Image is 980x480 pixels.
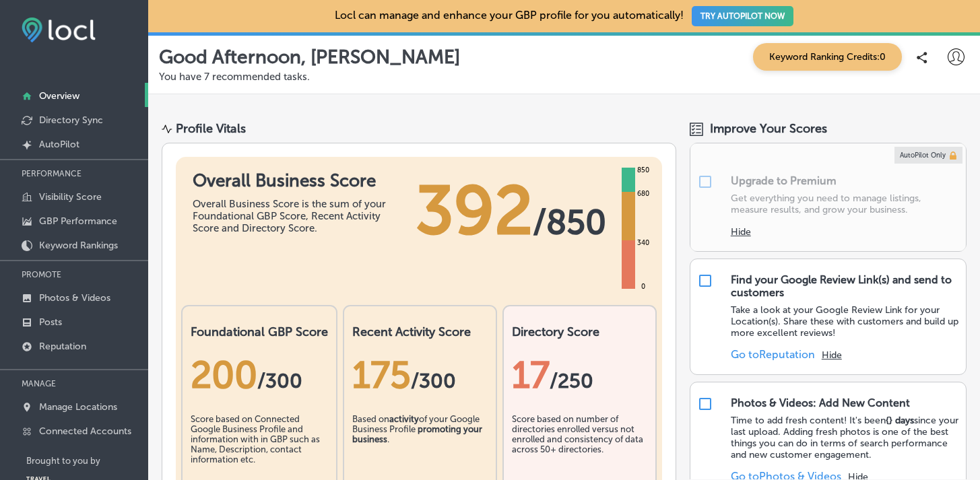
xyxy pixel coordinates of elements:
[389,414,419,424] b: activity
[416,170,533,251] span: 392
[22,18,96,42] img: fda3e92497d09a02dc62c9cd864e3231.png
[753,43,902,71] span: Keyword Ranking Credits: 0
[352,424,482,444] b: promoting your business
[39,240,118,251] p: Keyword Rankings
[512,353,647,397] div: 17
[39,114,103,126] p: Directory Sync
[352,353,488,397] div: 175
[39,341,86,352] p: Reputation
[159,71,969,83] p: You have 7 recommended tasks.
[411,369,456,393] span: /300
[634,238,652,248] div: 340
[731,348,815,361] a: Go toReputation
[634,188,652,199] div: 680
[39,215,117,227] p: GBP Performance
[39,425,131,437] p: Connected Accounts
[731,415,959,460] p: Time to add fresh content! It's been since your last upload. Adding fresh photos is one of the be...
[191,353,328,397] div: 200
[533,202,606,242] span: / 850
[39,401,117,413] p: Manage Locations
[634,165,652,176] div: 850
[39,191,102,203] p: Visibility Score
[352,324,488,339] h2: Recent Activity Score
[731,226,751,238] button: Hide
[39,139,79,150] p: AutoPilot
[159,46,460,68] p: Good Afternoon, [PERSON_NAME]
[822,349,842,361] button: Hide
[731,273,959,299] div: Find your Google Review Link(s) and send to customers
[692,6,793,26] button: TRY AUTOPILOT NOW
[886,415,914,426] strong: {} days
[257,369,302,393] span: / 300
[39,90,79,102] p: Overview
[550,369,593,393] span: /250
[191,324,328,339] h2: Foundational GBP Score
[176,121,246,136] div: Profile Vitals
[193,198,395,234] div: Overall Business Score is the sum of your Foundational GBP Score, Recent Activity Score and Direc...
[26,456,148,466] p: Brought to you by
[39,292,110,304] p: Photos & Videos
[193,170,395,191] h1: Overall Business Score
[731,304,959,339] p: Take a look at your Google Review Link for your Location(s). Share these with customers and build...
[710,121,827,136] span: Improve Your Scores
[39,316,62,328] p: Posts
[639,281,648,292] div: 0
[512,324,647,339] h2: Directory Score
[731,397,910,409] div: Photos & Videos: Add New Content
